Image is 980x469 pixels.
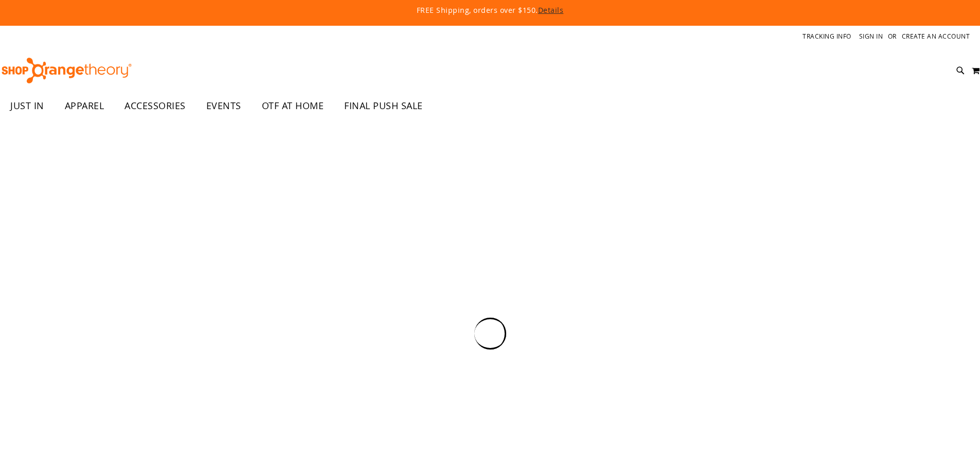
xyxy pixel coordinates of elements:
p: FREE Shipping, orders over $150. [182,5,799,15]
a: Tracking Info [803,32,851,41]
a: Sign In [859,32,883,41]
span: OTF AT HOME [262,94,324,117]
a: APPAREL [55,94,115,118]
span: FINAL PUSH SALE [344,94,423,117]
span: ACCESSORIES [124,94,186,117]
a: FINAL PUSH SALE [334,94,433,118]
a: Details [538,5,564,15]
a: Create an Account [902,32,970,41]
span: APPAREL [65,94,104,117]
span: JUST IN [10,94,44,117]
a: OTF AT HOME [252,94,334,118]
span: EVENTS [206,94,241,117]
a: ACCESSORIES [114,94,196,118]
a: EVENTS [196,94,252,118]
